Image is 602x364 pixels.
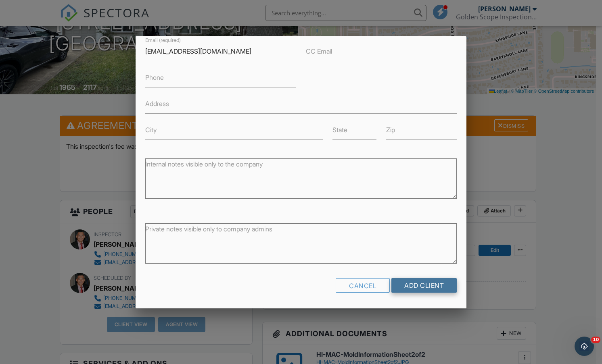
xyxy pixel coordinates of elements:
label: City [145,125,157,134]
label: Private notes visible only to company admins [145,225,272,233]
label: Address [145,99,169,108]
label: State [332,125,347,134]
div: Cancel [336,278,390,293]
iframe: Intercom live chat [575,337,594,356]
label: CC Email [306,47,332,56]
label: Internal notes visible only to the company [145,160,263,168]
label: Zip [386,125,395,134]
span: 10 [591,337,600,343]
input: Add Client [391,278,457,293]
label: Phone [145,73,164,82]
label: Email (required) [145,37,181,44]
